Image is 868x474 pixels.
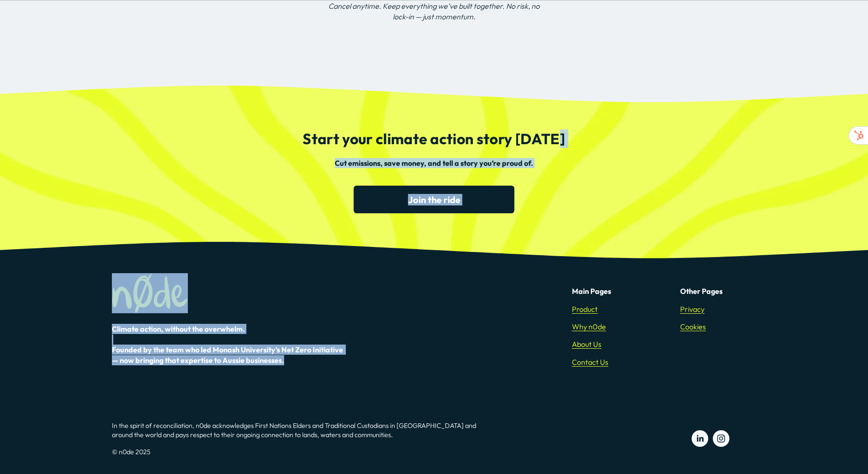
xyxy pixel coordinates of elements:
a: Join the ride [354,186,515,213]
strong: Main Pages [572,287,611,296]
em: Cancel anytime. Keep everything we’ve built together. No risk, no lock-in — just momentum. [328,1,541,21]
a: Instagram [713,430,729,447]
strong: Cut emissions, save money, and tell a story you’re proud of. [335,158,533,168]
a: Product [572,304,598,314]
p: © n0de 2025 [112,447,486,456]
a: Contact Us [572,357,608,367]
strong: Climate action, without the overwhelm. Founded by the team who led Monash University’s Net Zero I... [112,324,344,364]
a: Cookies [680,322,706,332]
p: In the spirit of reconciliation, n0de acknowledges First Nations Elders and Traditional Custodian... [112,421,486,439]
a: LinkedIn [692,430,708,447]
h3: Start your climate action story [DATE] [273,130,595,147]
strong: Other Pages [680,287,722,296]
a: Why n0de [572,322,606,332]
a: Privacy [680,304,705,314]
a: About Us [572,339,601,349]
